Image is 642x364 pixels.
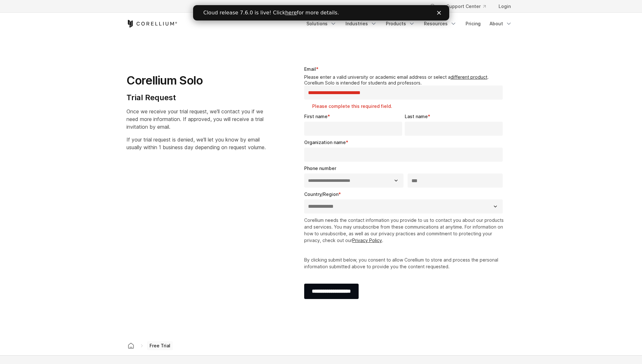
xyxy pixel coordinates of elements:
[193,5,449,20] iframe: Intercom live chat banner
[462,18,484,29] a: Pricing
[405,114,428,119] span: Last name
[420,18,460,29] a: Resources
[486,18,516,29] a: About
[304,217,506,244] p: Corellium needs the contact information you provide to us to contact you about our products and s...
[126,73,266,88] h1: Corellium Solo
[303,18,340,29] a: Solutions
[312,103,506,109] label: Please complete this required field.
[304,74,506,85] legend: Please enter a valid university or academic email address or select a . Corellium Solo is intende...
[493,1,516,12] a: Login
[304,256,506,270] p: By clicking submit below, you consent to allow Corellium to store and process the personal inform...
[304,66,316,72] span: Email
[304,114,328,119] span: First name
[304,140,346,145] span: Organization name
[342,18,381,29] a: Industries
[304,191,338,197] span: Country/Region
[304,166,336,171] span: Phone number
[451,74,487,80] a: different product
[422,1,516,12] div: Navigation Menu
[244,6,250,10] div: Close
[441,1,491,12] a: Support Center
[303,18,516,29] div: Navigation Menu
[147,341,173,350] span: Free Trial
[126,20,177,28] a: Corellium Home
[125,341,137,350] a: Corellium home
[382,18,419,29] a: Products
[126,136,266,150] span: If your trial request is denied, we'll let you know by email usually within 1 business day depend...
[352,238,382,243] a: Privacy Policy
[126,108,264,130] span: Once we receive your trial request, we'll contact you if we need more information. If approved, y...
[126,93,266,102] h4: Trial Request
[427,1,439,12] button: Search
